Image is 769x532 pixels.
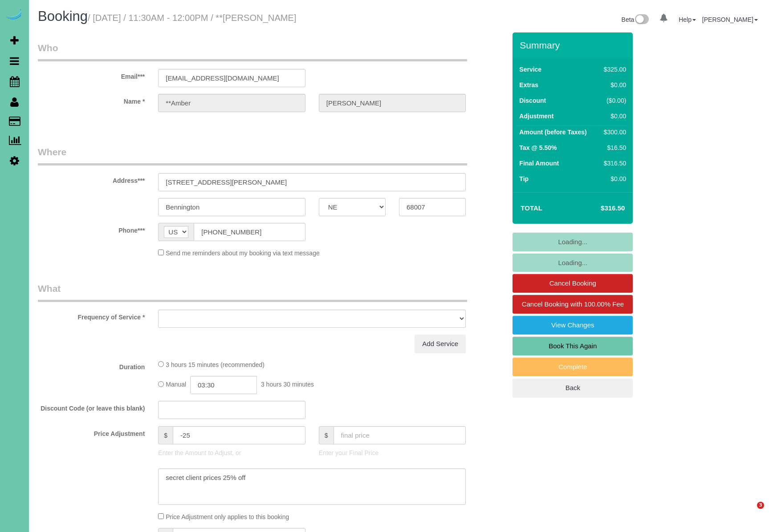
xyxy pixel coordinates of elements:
div: $316.50 [600,159,626,168]
span: Manual [166,381,186,388]
h3: Summary [520,40,628,50]
span: Price Adjustment only applies to this booking [166,513,289,520]
span: 3 [757,502,764,509]
small: / [DATE] / 11:30AM - 12:00PM / **[PERSON_NAME] [88,13,297,23]
strong: Total [521,204,542,212]
a: Cancel Booking with 100.00% Fee [513,295,633,314]
a: Add Service [415,335,466,353]
a: Cancel Booking [513,274,633,293]
a: Help [679,16,696,23]
a: Back [513,379,633,397]
label: Duration [31,359,151,371]
label: Tip [519,174,529,183]
legend: What [38,282,467,302]
label: Tax @ 5.50% [519,143,557,152]
div: $325.00 [600,65,626,74]
span: Send me reminders about my booking via text message [166,250,320,257]
legend: Who [38,41,467,61]
input: final price [334,426,466,444]
legend: Where [38,145,467,165]
a: View Changes [513,316,633,335]
div: $300.00 [600,128,626,137]
div: $0.00 [600,174,626,183]
span: Cancel Booking with 100.00% Fee [522,300,624,308]
img: Automaid Logo [5,9,23,21]
p: Enter the Amount to Adjust, or [158,448,305,457]
img: New interface [634,14,649,26]
label: Price Adjustment [31,426,151,438]
a: [PERSON_NAME] [702,16,758,23]
span: Booking [38,8,88,24]
a: Book This Again [513,337,633,355]
span: $ [158,426,173,444]
span: 3 hours 15 minutes (recommended) [166,361,264,368]
a: Beta [622,16,649,23]
label: Discount Code (or leave this blank) [31,401,151,413]
label: Extras [519,81,538,89]
label: Adjustment [519,112,553,121]
div: $16.50 [600,143,626,152]
div: $0.00 [600,81,626,89]
label: Amount (before Taxes) [519,128,586,137]
h4: $316.50 [574,205,625,212]
div: ($0.00) [600,96,626,105]
label: Discount [519,96,546,105]
label: Name * [31,94,151,106]
p: Enter your Final Price [319,448,466,457]
iframe: Intercom live chat [739,502,760,523]
label: Final Amount [519,159,559,168]
span: $ [319,426,334,444]
span: 3 hours 30 minutes [261,381,314,388]
div: $0.00 [600,112,626,121]
label: Frequency of Service * [31,310,151,322]
label: Service [519,65,541,74]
